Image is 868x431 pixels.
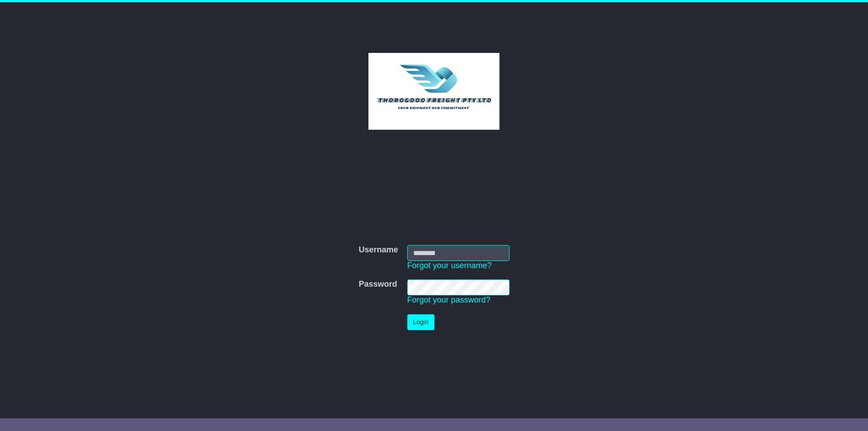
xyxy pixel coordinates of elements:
[359,245,398,255] label: Username
[407,261,492,270] a: Forgot your username?
[407,295,491,304] a: Forgot your password?
[359,279,397,289] label: Password
[407,314,434,330] button: Login
[368,53,500,130] img: Thorogood Freight Pty Ltd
